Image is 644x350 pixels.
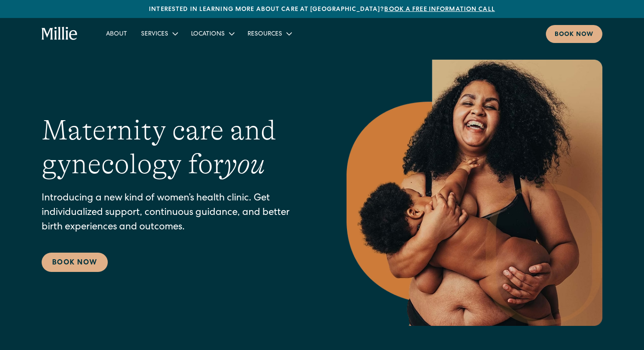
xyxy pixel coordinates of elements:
div: Book now [555,30,594,39]
div: Locations [191,30,225,39]
h1: Maternity care and gynecology for [42,114,311,181]
div: Services [134,26,184,41]
a: Book a free information call [384,7,495,13]
em: you [224,148,265,180]
a: Book now [546,25,602,43]
a: About [99,26,134,41]
img: Smiling mother with her baby in arms, celebrating body positivity and the nurturing bond of postp... [347,60,602,326]
div: Services [141,30,168,39]
div: Resources [248,30,282,39]
a: home [42,27,78,41]
div: Locations [184,26,241,41]
div: Resources [241,26,298,41]
p: Introducing a new kind of women’s health clinic. Get individualized support, continuous guidance,... [42,192,311,235]
a: Book Now [42,253,108,272]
